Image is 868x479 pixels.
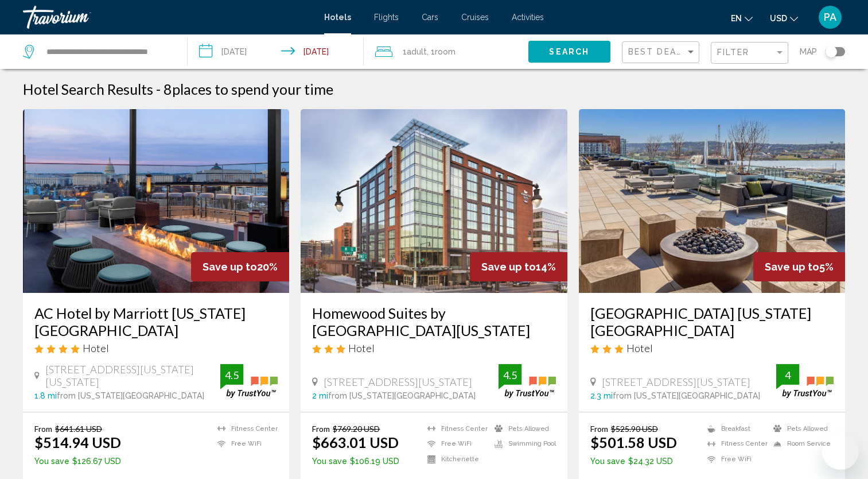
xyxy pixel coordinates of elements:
[435,47,456,56] span: Room
[770,14,787,23] span: USD
[824,11,836,23] span: PA
[800,44,817,60] span: Map
[212,424,278,434] li: Fitness Center
[613,391,760,400] span: from [US_STATE][GEOGRAPHIC_DATA]
[220,368,243,382] div: 4.5
[765,261,819,273] span: Save up to
[626,342,653,354] span: Hotel
[628,48,696,57] mat-select: Sort by
[590,391,613,400] span: 2.3 mi
[312,391,328,400] span: 2 mi
[422,439,489,449] li: Free WiFi
[602,376,750,388] span: [STREET_ADDRESS][US_STATE]
[312,457,347,466] span: You save
[549,48,589,57] span: Search
[34,304,278,339] a: AC Hotel by Marriott [US_STATE][GEOGRAPHIC_DATA]
[731,14,742,23] span: en
[407,47,427,56] span: Adult
[188,34,364,69] button: Check-in date: Sep 19, 2025 Check-out date: Sep 22, 2025
[817,47,845,57] button: Toggle map
[776,364,834,398] img: trustyou-badge.svg
[422,13,438,22] a: Cars
[427,44,456,60] span: , 1
[702,424,768,434] li: Breakfast
[489,439,556,449] li: Swimming Pool
[702,454,768,464] li: Free WiFi
[403,44,427,60] span: 1
[220,364,278,398] img: trustyou-badge.svg
[312,457,399,466] p: $106.19 USD
[312,424,330,434] span: From
[461,13,489,22] a: Cruises
[312,434,399,451] ins: $663.01 USD
[753,252,845,281] div: 5%
[164,80,333,98] h2: 8
[34,457,121,466] p: $126.67 USD
[499,368,521,382] div: 4.5
[590,457,625,466] span: You save
[57,391,204,400] span: from [US_STATE][GEOGRAPHIC_DATA]
[590,342,834,354] div: 3 star Hotel
[611,424,658,434] del: $525.90 USD
[34,457,69,466] span: You save
[489,424,556,434] li: Pets Allowed
[34,424,52,434] span: From
[770,10,798,26] button: Change currency
[23,6,313,29] a: Travorium
[203,261,257,273] span: Save up to
[512,13,544,22] span: Activities
[579,109,845,293] img: Hotel image
[711,41,788,65] button: Filter
[702,439,768,449] li: Fitness Center
[34,391,57,400] span: 1.8 mi
[374,13,399,22] a: Flights
[822,433,859,470] iframe: Button to launch messaging window
[768,424,834,434] li: Pets Allowed
[212,439,278,449] li: Free WiFi
[328,391,476,400] span: from [US_STATE][GEOGRAPHIC_DATA]
[815,5,845,29] button: User Menu
[23,109,289,293] img: Hotel image
[312,342,555,354] div: 3 star Hotel
[301,109,567,293] img: Hotel image
[324,13,351,22] a: Hotels
[481,261,536,273] span: Save up to
[83,342,109,354] span: Hotel
[628,47,688,56] span: Best Deals
[34,342,278,354] div: 4 star Hotel
[422,454,489,464] li: Kitchenette
[717,48,750,57] span: Filter
[364,34,528,69] button: Travelers: 1 adult, 0 children
[156,80,161,98] span: -
[348,342,375,354] span: Hotel
[590,457,677,466] p: $24.32 USD
[470,252,567,281] div: 14%
[499,364,556,398] img: trustyou-badge.svg
[191,252,289,281] div: 20%
[590,434,677,451] ins: $501.58 USD
[324,376,472,388] span: [STREET_ADDRESS][US_STATE]
[45,363,221,388] span: [STREET_ADDRESS][US_STATE][US_STATE]
[776,368,799,382] div: 4
[731,10,753,26] button: Change language
[590,424,608,434] span: From
[768,439,834,449] li: Room Service
[55,424,102,434] del: $641.61 USD
[590,304,834,339] a: [GEOGRAPHIC_DATA] [US_STATE][GEOGRAPHIC_DATA]
[172,80,333,98] span: places to spend your time
[23,80,153,98] h1: Hotel Search Results
[333,424,380,434] del: $769.20 USD
[422,424,489,434] li: Fitness Center
[34,434,121,451] ins: $514.94 USD
[312,304,555,339] a: Homewood Suites by [GEOGRAPHIC_DATA][US_STATE]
